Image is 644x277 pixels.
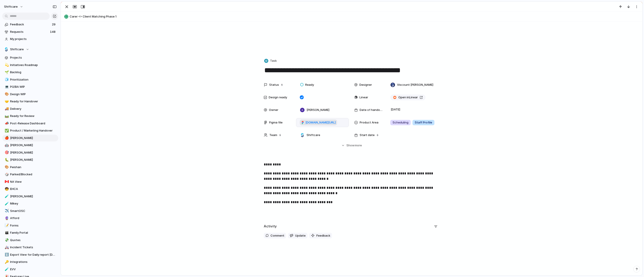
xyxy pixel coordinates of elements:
button: Task [263,58,278,64]
div: 🧊 [5,77,8,82]
a: Feedback29 [2,21,58,28]
button: 🧪 [4,194,9,199]
span: SmartOSC [10,209,57,213]
h2: Activity [264,224,277,229]
div: 🤖 [5,143,8,148]
a: My projects [2,36,58,42]
span: EVV [10,267,57,272]
span: PO/BA WIP [10,85,57,89]
button: ✅ [4,128,9,133]
div: 🛤️ [5,114,8,119]
span: [PERSON_NAME] [307,108,329,112]
a: Open inLinear [390,95,425,100]
a: 🐛[PERSON_NAME] [2,156,58,163]
div: 🔮 [5,216,8,221]
span: Task [270,59,277,63]
a: 🧪EVV [2,266,58,273]
div: 👪Family Portal [2,229,58,236]
span: EHCA [10,187,57,191]
span: shiftcare [4,4,18,9]
a: 🚚Delivery [2,106,58,112]
button: shiftcare [2,3,26,10]
button: Carer <> Client Matching Phase 1 [63,13,640,20]
span: Viscount [PERSON_NAME] [397,83,433,87]
button: 🎨 [4,165,9,169]
div: 💻 [5,84,8,90]
div: 📣 [5,121,8,126]
a: ⬇️Export View for Daily report [DATE] [2,251,58,258]
div: 🌱 [5,70,8,75]
a: 🎲Parked/Blocked [2,171,58,178]
span: Carer <> Client Matching Phase 1 [70,14,640,19]
span: Staff Profile [415,120,432,125]
div: 🍎 [5,135,8,141]
div: 🎯 [5,150,8,155]
span: Ready [305,83,314,87]
a: 🔮Afford [2,215,58,222]
button: 💻 [4,85,9,89]
a: 🎨Peishan [2,164,58,171]
span: Comment [270,233,284,238]
span: Forms [10,223,57,228]
div: 📣Post-Release Dashboard [2,120,58,127]
div: ✅ [5,128,8,133]
span: Integrations [10,260,57,264]
button: 📝 [4,223,9,228]
span: more [355,143,362,148]
span: Mikey [10,201,57,206]
button: 🧊 [4,77,9,82]
span: Incident Tickets [10,245,57,250]
button: 🧪 [4,201,9,206]
span: Date of handover [360,108,383,112]
span: Export View for Daily report [DATE] [10,253,57,257]
span: Prioritization [10,77,57,82]
div: ✈️ [5,208,8,213]
span: Ready for Handover [10,99,57,104]
button: Comment [264,233,286,239]
span: [DATE] [390,107,401,112]
div: 🧪Mikey [2,200,58,207]
a: Projects [2,54,58,61]
a: 🇨🇦NA View [2,178,58,185]
div: ✅Product / Marketing Handover [2,127,58,134]
button: 🎯 [4,150,9,155]
span: Design ready [269,95,287,100]
span: Backlog [10,70,57,75]
span: Status [269,83,279,87]
span: Requests [10,30,49,34]
a: 🎨Design WIP [2,91,58,98]
button: 🤖 [4,143,9,147]
a: 🧪[PERSON_NAME] [2,193,58,200]
div: 🚑Incident Tickets [2,244,58,251]
div: 👪 [5,230,8,235]
a: 🍎[PERSON_NAME] [2,135,58,141]
a: 🎯[PERSON_NAME] [2,149,58,156]
span: Ready for Review [10,114,57,118]
a: 🛤️Ready for Review [2,113,58,119]
button: 🎲 [4,172,9,177]
a: 📝Forms [2,222,58,229]
span: Peishan [10,165,57,169]
span: Product Area [360,120,378,125]
button: Showmore [264,141,439,149]
button: 🛤️ [4,114,9,118]
a: ✈️SmartOSC [2,208,58,214]
button: 🧪 [4,267,9,272]
span: Owner [269,108,278,112]
span: [PERSON_NAME] [10,150,57,155]
span: 148 [50,30,56,34]
span: Family Portal [10,231,57,235]
a: 🌱Backlog [2,69,58,76]
div: 💫 [5,62,8,68]
div: 💻PO/BA WIP [2,84,58,90]
button: ✈️ [4,209,9,213]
